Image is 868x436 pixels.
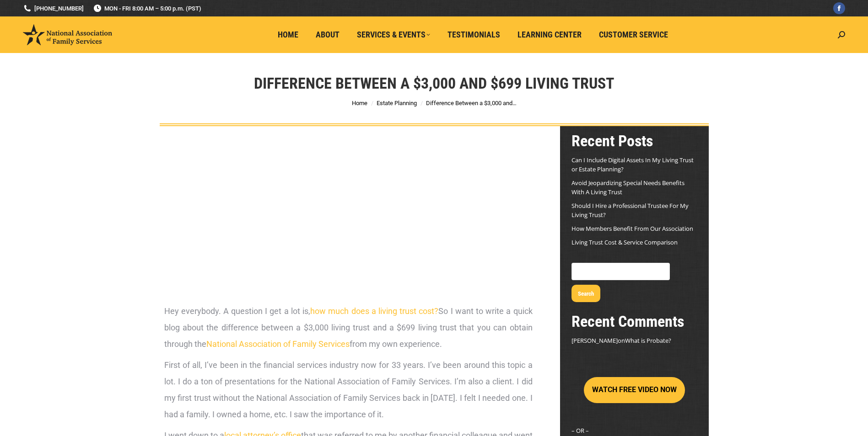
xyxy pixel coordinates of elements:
span: Customer Service [599,30,668,40]
a: How Members Benefit From Our Association [571,224,693,233]
button: Search [571,285,600,302]
a: Estate Planning [377,100,417,106]
a: WATCH FREE VIDEO NOW [584,386,685,394]
a: how much does a living trust cost? [310,306,438,316]
span: Learning Center [518,30,582,40]
span: About [316,30,340,40]
iframe: YouTube video player [164,144,533,288]
a: What is Probate? [625,336,671,345]
a: Avoid Jeopardizing Special Needs Benefits With A Living Trust [571,179,685,196]
span: Testimonials [447,30,500,40]
span: Services & Events [357,30,430,40]
h1: Difference Between a $3,000 and $699 Living Trust [254,73,614,93]
h2: Recent Posts [571,131,697,151]
a: Home [271,26,305,43]
a: [PHONE_NUMBER] [23,4,84,13]
footer: on [571,336,697,345]
span: Difference Between a $3,000 and… [426,100,517,106]
h2: Recent Comments [571,311,697,331]
span: First of all, I’ve been in the financial services industry now for 33 years. I’ve been around thi... [164,360,533,419]
a: Learning Center [511,26,588,43]
button: WATCH FREE VIDEO NOW [584,377,685,403]
a: Should I Hire a Professional Trustee For My Living Trust? [571,202,689,219]
a: Testimonials [441,26,507,43]
a: Facebook page opens in new window [833,2,845,14]
span: [PERSON_NAME] [571,336,618,345]
span: Hey everybody. A question I get a lot is, So I want to write a quick blog about the difference be... [164,306,533,349]
a: Living Trust Cost & Service Comparison [571,238,678,246]
a: Can I Include Digital Assets In My Living Trust or Estate Planning? [571,156,694,173]
span: MON - FRI 8:00 AM – 5:00 p.m. (PST) [93,4,201,13]
a: Home [352,100,367,106]
a: About [309,26,346,43]
img: National Association of Family Services [23,24,112,45]
a: National Association of Family Services [206,339,350,349]
span: Home [278,30,298,40]
a: Customer Service [593,26,674,43]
